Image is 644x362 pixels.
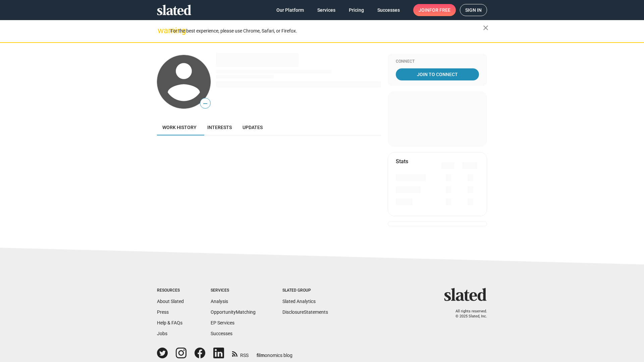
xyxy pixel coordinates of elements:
a: Joinfor free [413,4,456,16]
div: Services [211,288,256,293]
a: Services [312,4,341,16]
span: Interests [207,125,232,130]
a: Work history [157,119,202,135]
p: All rights reserved. © 2025 Slated, Inc. [448,309,487,319]
span: Successes [377,4,400,16]
a: DisclosureStatements [282,309,328,315]
a: Slated Analytics [282,299,316,304]
span: Join [419,4,450,16]
span: Services [317,4,335,16]
a: Join To Connect [396,68,479,80]
span: Updates [243,125,263,130]
mat-icon: close [482,24,490,32]
span: film [257,353,265,358]
div: For the best experience, please use Chrome, Safari, or Firefox. [170,26,483,36]
span: Our Platform [276,4,304,16]
span: Sign in [465,4,482,16]
a: Press [157,309,169,315]
a: OpportunityMatching [211,309,256,315]
span: Join To Connect [397,68,478,80]
a: Our Platform [271,4,309,16]
a: EP Services [211,320,234,325]
a: Help & FAQs [157,320,182,325]
mat-icon: warning [158,26,166,35]
div: Connect [396,59,479,64]
mat-card-title: Stats [396,158,408,165]
div: Resources [157,288,184,293]
span: Work history [162,125,197,130]
a: Pricing [343,4,369,16]
a: Updates [237,119,268,135]
a: Successes [211,331,232,336]
span: for free [429,4,450,16]
a: filmonomics blog [257,347,292,359]
a: Analysis [211,299,228,304]
a: RSS [232,348,249,359]
a: About Slated [157,299,184,304]
a: Successes [372,4,405,16]
a: Jobs [157,331,167,336]
div: Slated Group [282,288,328,293]
span: Pricing [349,4,364,16]
a: Sign in [460,4,487,16]
span: — [200,99,210,108]
a: Interests [202,119,237,135]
